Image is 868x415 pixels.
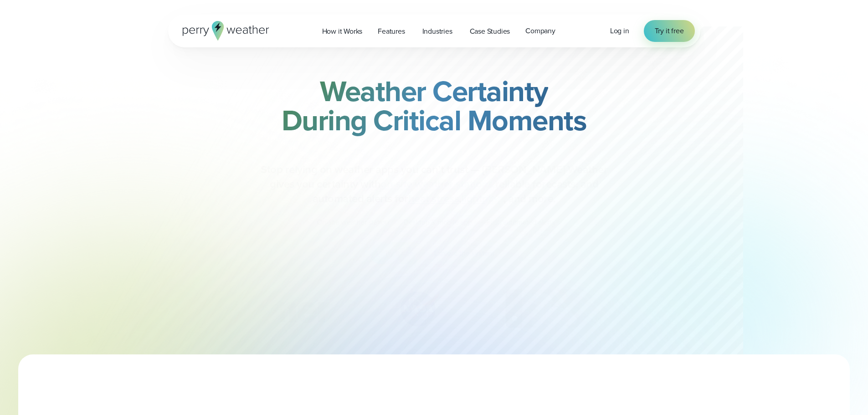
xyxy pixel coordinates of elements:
[644,20,695,42] a: Try it free
[525,26,555,36] span: Company
[378,26,405,37] span: Features
[470,26,510,37] span: Case Studies
[422,26,452,37] span: Industries
[610,26,629,36] a: Log in
[314,22,370,41] a: How it Works
[282,70,587,142] strong: Weather Certainty During Critical Moments
[655,26,684,36] span: Try it free
[462,22,518,41] a: Case Studies
[322,26,363,37] span: How it Works
[610,26,629,36] span: Log in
